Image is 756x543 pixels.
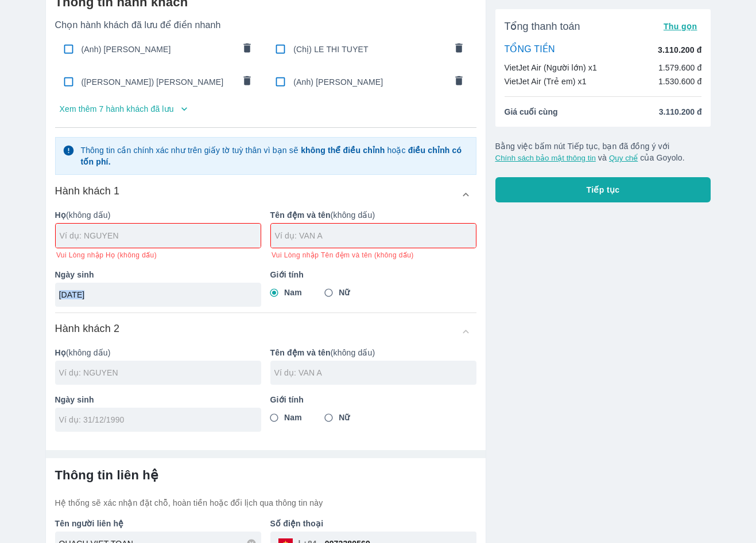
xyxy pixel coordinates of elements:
span: Tổng thanh toán [505,19,580,33]
span: Nam [284,287,302,298]
p: 1.579.600 đ [658,62,702,73]
button: Tiếp tục [495,177,711,202]
input: Ví dụ: VAN A [275,230,476,241]
p: VietJet Air (Người lớn) x1 [505,62,597,73]
p: (không dấu) [270,209,476,221]
span: (Anh) [PERSON_NAME] [293,76,446,88]
p: Giới tính [270,269,476,280]
button: Quy chế [609,154,638,162]
p: Giới tính [270,394,476,405]
h6: Hành khách 1 [55,184,120,198]
p: 3.110.200 đ [658,44,701,56]
p: Ngày sinh [55,269,261,280]
input: Ví dụ: 31/12/1990 [59,289,250,300]
button: Thu gọn [659,18,702,34]
strong: không thể điều chỉnh [301,146,385,155]
p: Xem thêm 7 hành khách đã lưu [60,103,174,115]
span: (Chị) LE THI TUYET [293,44,446,55]
button: comments [447,70,471,94]
p: Chọn hành khách đã lưu để điền nhanh [55,19,476,31]
p: (không dấu) [55,209,261,221]
b: Tên đệm và tên [270,348,331,357]
span: Nam [284,412,302,423]
span: Nữ [339,287,350,298]
input: Ví dụ: NGUYEN [59,367,261,378]
p: 1.530.600 đ [658,76,702,87]
span: Thu gọn [664,22,697,31]
p: Hệ thống sẽ xác nhận đặt chỗ, hoàn tiền hoặc đổi lịch qua thông tin này [55,497,476,509]
b: Số điện thoại [270,519,324,528]
button: comments [235,70,259,94]
b: Họ [55,210,66,220]
b: Tên người liên hệ [55,519,124,528]
button: comments [447,37,471,61]
p: Bằng việc bấm nút Tiếp tục, bạn đã đồng ý với và của Goyolo. [495,140,711,163]
p: (không dấu) [270,347,476,358]
span: Vui Lòng nhập Tên đệm và tên (không dấu) [272,251,414,260]
span: Nữ [339,412,350,423]
span: ([PERSON_NAME]) [PERSON_NAME] [82,76,234,88]
p: Thông tin cần chính xác như trên giấy tờ tuỳ thân vì bạn sẽ hoặc [80,144,468,167]
span: 3.110.200 đ [659,106,702,118]
button: Chính sách bảo mật thông tin [495,154,596,162]
p: TỔNG TIỀN [505,44,555,56]
span: Giá cuối cùng [505,106,558,118]
span: Tiếp tục [587,184,620,196]
b: Họ [55,348,66,357]
span: (Anh) [PERSON_NAME] [82,44,234,55]
p: VietJet Air (Trẻ em) x1 [505,76,587,87]
button: comments [235,37,259,61]
h6: Thông tin liên hệ [55,467,476,483]
button: Xem thêm 7 hành khách đã lưu [55,100,476,118]
input: Ví dụ: 31/12/1990 [59,414,250,425]
input: Ví dụ: VAN A [274,367,476,378]
b: Tên đệm và tên [270,210,331,220]
p: Ngày sinh [55,394,261,405]
span: Vui Lòng nhập Họ (không dấu) [56,251,157,260]
p: (không dấu) [55,347,261,358]
input: Ví dụ: NGUYEN [60,230,261,241]
h6: Hành khách 2 [55,322,120,335]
